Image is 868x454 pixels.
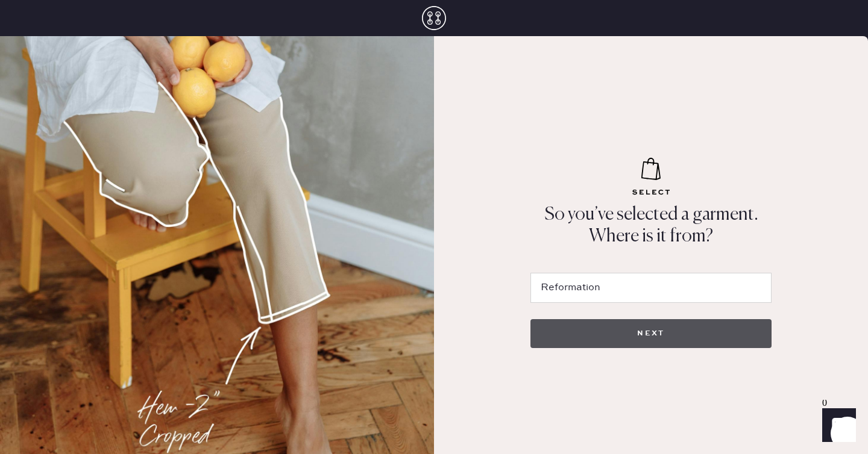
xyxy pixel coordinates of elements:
input: e.g. Faherty [530,273,772,303]
p: So you’ve selected a garment. Where is it from? [524,204,778,247]
img: 29f81abb-8b67-4310-9eda-47f93fc590c9_select.svg [623,158,679,197]
button: NEXT [530,319,772,348]
iframe: Front Chat [811,400,863,452]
